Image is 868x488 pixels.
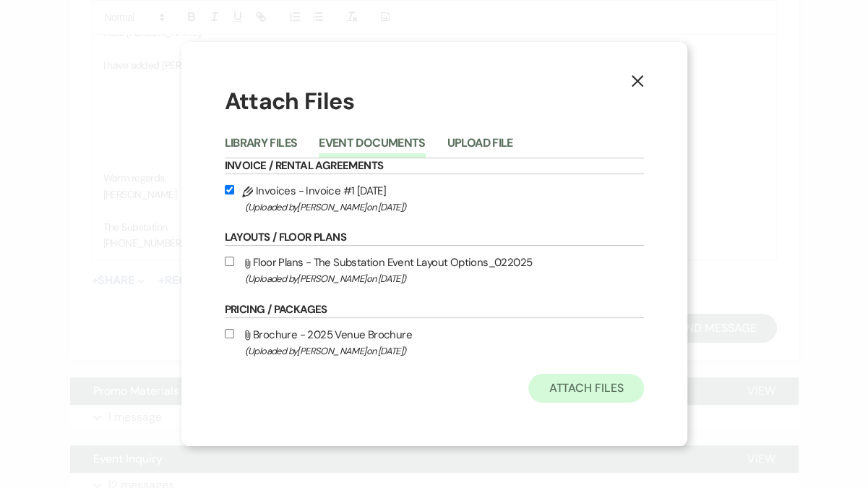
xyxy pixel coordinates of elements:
input: Invoices - Invoice #1 [DATE](Uploaded by[PERSON_NAME]on [DATE]) [225,185,234,194]
input: Brochure - 2025 Venue Brochure(Uploaded by[PERSON_NAME]on [DATE]) [225,329,234,338]
label: Brochure - 2025 Venue Brochure [225,325,644,359]
button: Upload File [447,137,513,158]
h6: Invoice / Rental Agreements [225,158,644,174]
button: Event Documents [319,137,425,158]
span: (Uploaded by [PERSON_NAME] on [DATE] ) [245,343,644,359]
h1: Attach Files [225,85,644,118]
input: Floor Plans - The Substation Event Layout Options_022025(Uploaded by[PERSON_NAME]on [DATE]) [225,257,234,266]
h6: Pricing / Packages [225,302,644,318]
span: (Uploaded by [PERSON_NAME] on [DATE] ) [245,270,644,287]
label: Invoices - Invoice #1 [DATE] [225,181,644,215]
label: Floor Plans - The Substation Event Layout Options_022025 [225,253,644,287]
button: Attach Files [528,374,643,403]
button: Library Files [225,137,298,158]
h6: Layouts / Floor Plans [225,230,644,246]
span: (Uploaded by [PERSON_NAME] on [DATE] ) [245,199,644,215]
